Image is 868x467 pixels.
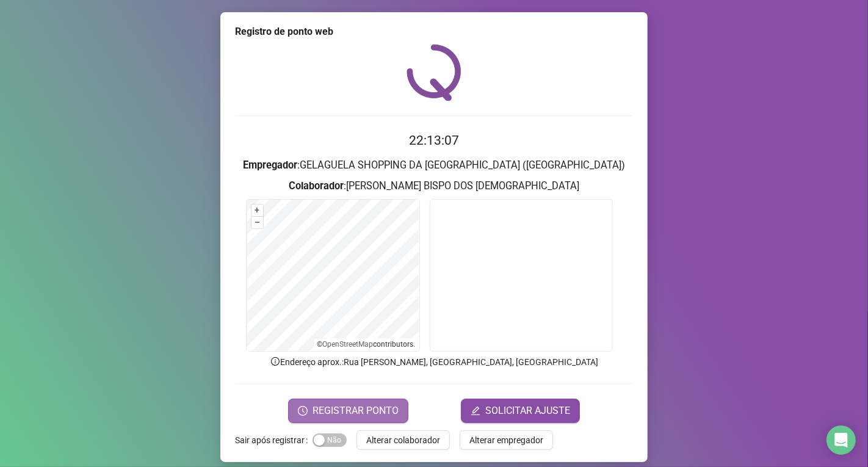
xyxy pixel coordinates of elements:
[460,430,553,450] button: Alterar empregador
[469,433,543,447] span: Alterar empregador
[366,433,440,447] span: Alterar colaborador
[289,180,344,192] strong: Colaborador
[235,157,633,173] h3: : GELAGUELA SHOPPING DA [GEOGRAPHIC_DATA] ([GEOGRAPHIC_DATA])
[243,159,297,171] strong: Empregador
[235,24,633,39] div: Registro de ponto web
[317,340,416,349] li: © contributors.
[251,217,263,228] button: –
[461,399,580,423] button: editSOLICITAR AJUSTE
[826,425,856,455] div: Open Intercom Messenger
[251,205,263,216] button: +
[485,404,570,418] span: SOLICITAR AJUSTE
[409,133,459,148] time: 22:13:07
[407,44,461,101] img: QRPoint
[235,430,313,450] label: Sair após registrar
[235,355,633,369] p: Endereço aprox. : Rua [PERSON_NAME], [GEOGRAPHIC_DATA], [GEOGRAPHIC_DATA]
[313,404,399,418] span: REGISTRAR PONTO
[270,356,281,367] span: info-circle
[356,430,450,450] button: Alterar colaborador
[323,340,374,349] a: OpenStreetMap
[235,178,633,194] h3: : [PERSON_NAME] BISPO DOS [DEMOGRAPHIC_DATA]
[471,406,480,416] span: edit
[288,399,408,423] button: REGISTRAR PONTO
[298,406,308,416] span: clock-circle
